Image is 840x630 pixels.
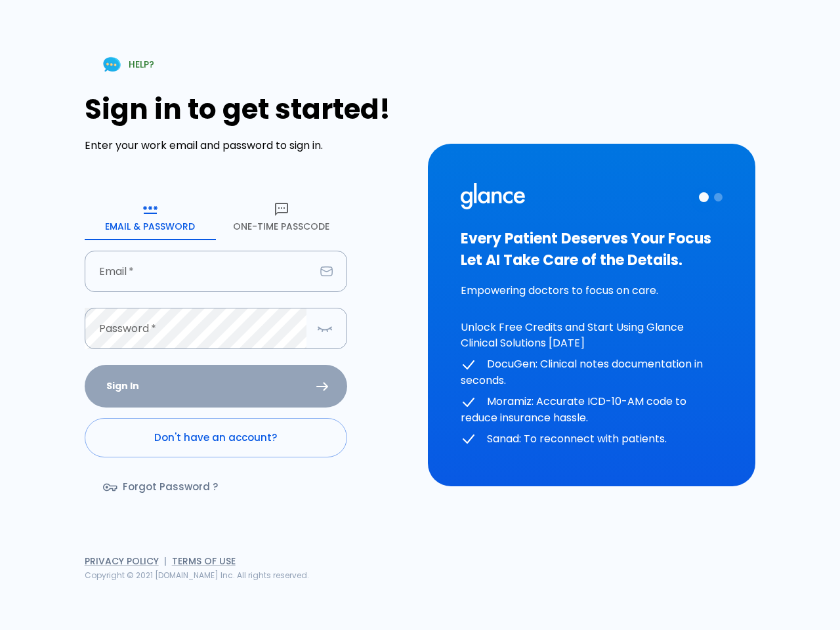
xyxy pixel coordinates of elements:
button: Email & Password [85,193,216,240]
a: Forgot Password ? [85,468,239,506]
span: | [164,555,167,568]
button: One-Time Passcode [216,193,347,240]
a: HELP? [85,48,170,81]
a: Don't have an account? [85,418,347,457]
h3: Every Patient Deserves Your Focus Let AI Take Care of the Details. [461,228,723,271]
p: Unlock Free Credits and Start Using Glance Clinical Solutions [DATE] [461,320,723,351]
p: Sanad: To reconnect with patients. [461,431,723,448]
input: dr.ahmed@clinic.com [85,251,315,292]
a: Terms of Use [172,555,236,568]
h1: Sign in to get started! [85,93,412,125]
p: Moramiz: Accurate ICD-10-AM code to reduce insurance hassle. [461,394,723,426]
span: Copyright © 2021 [DOMAIN_NAME] Inc. All rights reserved. [85,570,309,581]
p: DocuGen: Clinical notes documentation in seconds. [461,356,723,388]
p: Enter your work email and password to sign in. [85,138,412,154]
img: Chat Support [100,53,123,76]
p: Empowering doctors to focus on care. [461,283,723,299]
a: Privacy Policy [85,555,159,568]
